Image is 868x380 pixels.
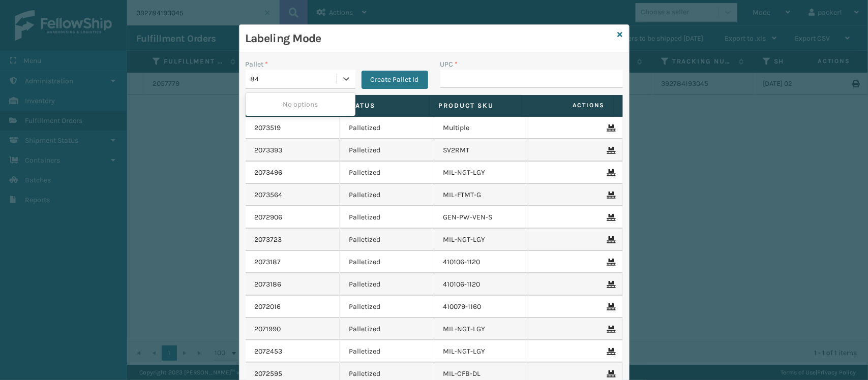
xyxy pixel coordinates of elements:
a: 2073723 [255,235,282,245]
td: Palletized [340,184,434,206]
i: Remove From Pallet [607,370,613,377]
td: Palletized [340,206,434,229]
a: 2072595 [255,369,283,379]
label: Status [347,101,420,110]
label: Product SKU [439,101,512,110]
td: Palletized [340,340,434,363]
td: Palletized [340,229,434,251]
i: Remove From Pallet [607,281,613,288]
td: 410079-1160 [434,296,529,318]
td: MIL-NGT-LGY [434,318,529,340]
i: Remove From Pallet [607,147,613,154]
td: Palletized [340,139,434,162]
a: 2071990 [255,324,281,334]
td: Palletized [340,162,434,184]
td: 410106-1120 [434,251,529,273]
a: 2072016 [255,302,281,312]
td: GEN-PW-VEN-S [434,206,529,229]
i: Remove From Pallet [607,348,613,355]
i: Remove From Pallet [607,192,613,199]
i: Remove From Pallet [607,259,613,266]
td: MIL-FTMT-G [434,184,529,206]
td: MIL-NGT-LGY [434,229,529,251]
span: Actions [525,97,611,114]
td: MIL-NGT-LGY [434,340,529,363]
i: Remove From Pallet [607,236,613,243]
a: 2072453 [255,346,283,357]
i: Remove From Pallet [607,303,613,310]
i: Remove From Pallet [607,326,613,333]
td: Palletized [340,318,434,340]
h3: Labeling Mode [246,31,614,46]
td: Palletized [340,296,434,318]
td: SV2RMT [434,139,529,162]
button: Create Pallet Id [362,71,428,89]
i: Remove From Pallet [607,124,613,132]
td: Palletized [340,117,434,139]
td: Palletized [340,273,434,296]
td: Multiple [434,117,529,139]
a: 2072906 [255,212,283,223]
i: Remove From Pallet [607,214,613,221]
a: 2073393 [255,145,283,155]
a: 2073564 [255,190,283,200]
label: UPC [440,59,458,70]
td: MIL-NGT-LGY [434,162,529,184]
label: Pallet [246,59,268,70]
a: 2073186 [255,279,282,290]
i: Remove From Pallet [607,169,613,176]
td: Palletized [340,251,434,273]
td: 410106-1120 [434,273,529,296]
a: 2073496 [255,168,283,178]
a: 2073519 [255,123,281,133]
a: 2073187 [255,257,281,267]
div: No options [246,95,355,114]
